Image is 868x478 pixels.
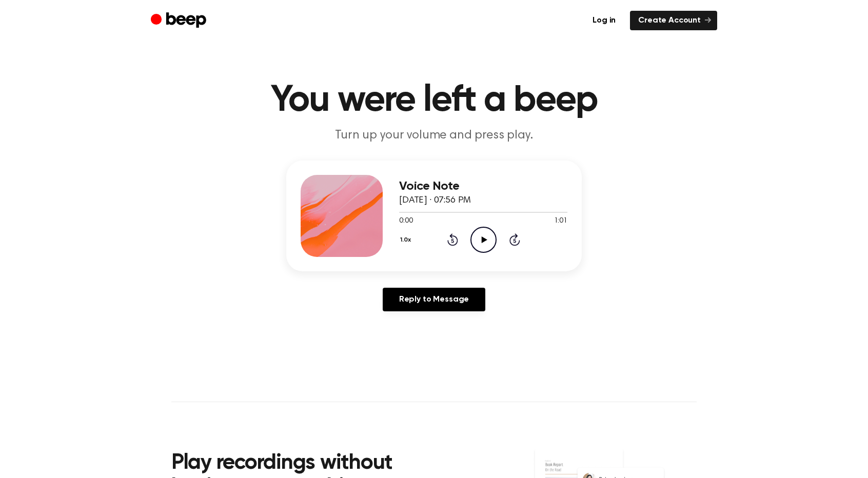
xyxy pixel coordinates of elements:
span: 0:00 [399,216,412,227]
span: 1:01 [554,216,567,227]
a: Beep [151,11,209,31]
span: [DATE] · 07:56 PM [399,196,471,205]
button: 1.0x [399,231,415,249]
h3: Voice Note [399,180,567,193]
a: Create Account [630,11,717,30]
a: Reply to Message [383,288,485,311]
a: Log in [584,11,624,30]
h1: You were left a beep [171,82,697,119]
p: Turn up your volume and press play. [237,127,631,144]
